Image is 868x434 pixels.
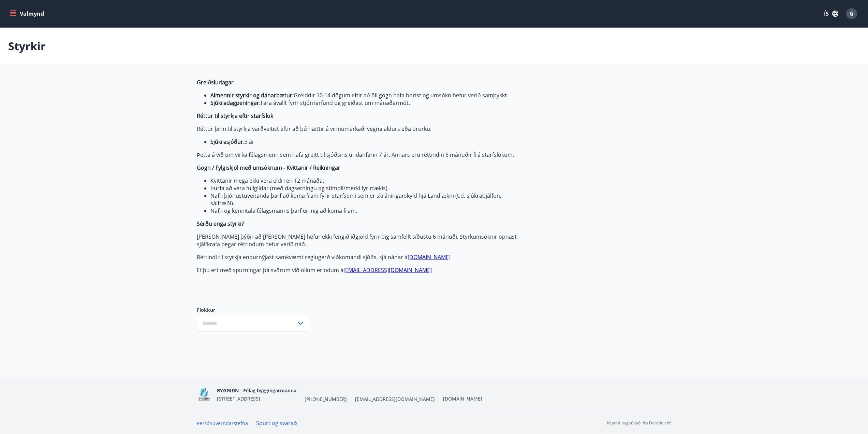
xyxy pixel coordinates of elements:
a: Persónuverndarstefna [197,420,248,426]
strong: Greiðsludagar [197,79,234,86]
span: BYGGIÐN - Félag byggingarmanna [217,387,296,394]
li: Greiddir 10-14 dögum eftir að öll gögn hafa borist og umsókn hefur verið samþykkt. [210,92,519,99]
span: G [850,10,854,17]
span: [EMAIL_ADDRESS][DOMAIN_NAME] [355,396,435,403]
strong: Sjúkradagpeningar: [210,99,261,107]
li: Nafn þjónustuveitanda þarf að koma fram fyrir starfsemi sem er skráningarskyld hjá Landlækni (t.d... [210,192,519,207]
a: Spurt og svarað [256,419,297,427]
button: G [843,5,860,22]
p: [PERSON_NAME] þýðir að [PERSON_NAME] hefur ekki fengið iðgjöld fyrir þig samfellt síðustu 6 mánuð... [197,233,519,248]
span: [PHONE_NUMBER] [305,396,347,403]
li: Nafn og kennitala félagsmanns þarf einnig að koma fram. [210,207,519,214]
li: Þurfa að vera fullgildar (með dagsetningu og stimpli/merki fyrirtækis). [210,184,519,192]
strong: Gögn / Fylgiskjöl með umsóknum - Kvittanir / Reikningar [197,164,340,171]
p: Þetta á við um virka félagsmenn sem hafa greitt til sjóðsins undanfarin 7 ár. Annars eru réttindi... [197,151,519,158]
p: Keyrt á hugbúnaði frá Dorado ehf. [607,420,672,426]
li: Kvittanir mega ekki vera eldri en 12 mánaða. [210,177,519,184]
strong: Sjúkrasjóður: [210,138,245,145]
button: menu [8,8,47,20]
li: Fara ávallt fyrir stjórnarfund og greiðast um mánaðarmót. [210,99,519,107]
label: Flokkur [197,307,309,313]
p: Ef þú ert með spurningar þá svörum við öllum erindum á [197,266,519,274]
strong: Sérðu enga styrki? [197,220,244,227]
strong: Réttur til styrkja eftir starfslok [197,112,273,120]
button: ÍS [820,8,842,20]
li: 3 ár [210,138,519,145]
p: Réttindi til styrkja endurnýjast samkvæmt reglugerð viðkomandi sjóðs, sjá nánar á [197,253,519,261]
p: Réttur þinn til styrkja varðveitist eftir að þú hættir á vinnumarkaði vegna aldurs eða örorku: [197,125,519,132]
p: Styrkir [8,39,46,54]
a: [DOMAIN_NAME] [408,253,451,261]
img: BKlGVmlTW1Qrz68WFGMFQUcXHWdQd7yePWMkvn3i.png [197,387,211,402]
a: [EMAIL_ADDRESS][DOMAIN_NAME] [343,266,432,274]
a: [DOMAIN_NAME] [443,395,482,402]
span: [STREET_ADDRESS] [217,395,260,402]
strong: Almennir styrkir og dánarbætur: [210,92,294,99]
